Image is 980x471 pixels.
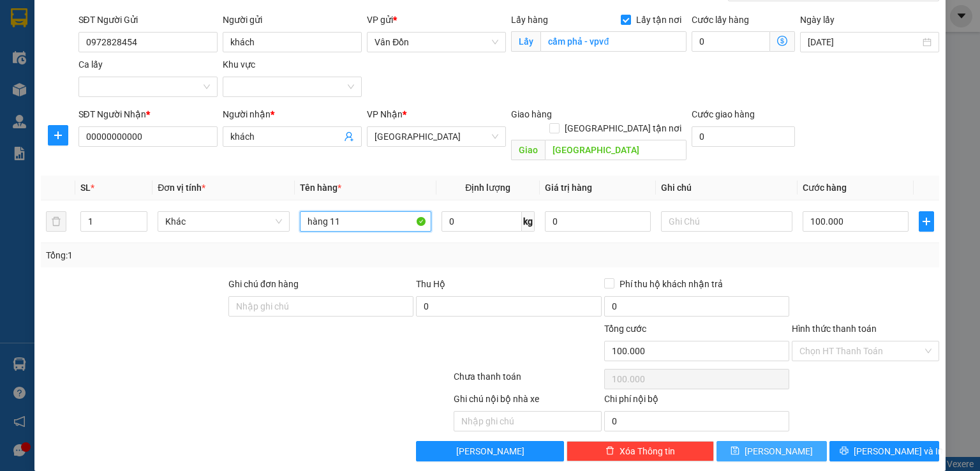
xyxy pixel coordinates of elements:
[375,127,498,146] span: Hà Nội
[803,183,847,193] span: Cước hàng
[46,211,66,232] button: delete
[808,35,920,49] input: Ngày lấy
[777,36,787,46] span: dollar-circle
[367,109,403,119] span: VP Nhận
[223,13,362,27] div: Người gửi
[416,279,445,289] span: Thu Hộ
[158,183,205,193] span: Đơn vị tính
[545,140,687,160] input: Dọc đường
[692,126,795,147] input: Cước giao hàng
[456,444,524,458] span: [PERSON_NAME]
[344,131,354,142] span: user-add
[854,444,943,458] span: [PERSON_NAME] và In
[454,411,601,431] input: Nhập ghi chú
[731,446,739,456] span: save
[545,183,592,193] span: Giá trị hàng
[829,441,940,461] button: printer[PERSON_NAME] và In
[560,121,687,135] span: [GEOGRAPHIC_DATA] tận nơi
[716,441,827,461] button: save[PERSON_NAME]
[604,392,789,411] div: Chi phí nội bộ
[367,13,506,27] div: VP gửi
[511,109,552,119] span: Giao hàng
[840,446,849,456] span: printer
[223,57,362,71] div: Khu vực
[614,277,728,291] span: Phí thu hộ khách nhận trả
[78,13,218,27] div: SĐT Người Gửi
[919,216,933,227] span: plus
[165,212,281,231] span: Khác
[223,107,362,121] div: Người nhận
[46,248,379,262] div: Tổng: 1
[452,370,602,392] div: Chưa thanh toán
[80,183,91,193] span: SL
[228,296,413,317] input: Ghi chú đơn hàng
[228,279,299,289] label: Ghi chú đơn hàng
[792,324,877,334] label: Hình thức thanh toán
[540,31,687,52] input: Lấy tận nơi
[745,444,813,458] span: [PERSON_NAME]
[567,441,714,461] button: deleteXóa Thông tin
[511,15,548,25] span: Lấy hàng
[692,15,749,25] label: Cước lấy hàng
[511,31,540,52] span: Lấy
[661,211,792,232] input: Ghi Chú
[620,444,675,458] span: Xóa Thông tin
[375,33,498,52] span: Vân Đồn
[800,15,835,25] label: Ngày lấy
[692,31,770,52] input: Cước lấy hàng
[78,59,103,70] label: Ca lấy
[605,446,614,456] span: delete
[454,392,601,411] div: Ghi chú nội bộ nhà xe
[416,441,563,461] button: [PERSON_NAME]
[48,125,68,146] button: plus
[78,107,218,121] div: SĐT Người Nhận
[300,183,341,193] span: Tên hàng
[545,211,651,232] input: 0
[604,324,646,334] span: Tổng cước
[300,211,431,232] input: VD: Bàn, Ghế
[919,211,934,232] button: plus
[522,211,535,232] span: kg
[48,130,68,140] span: plus
[631,13,687,27] span: Lấy tận nơi
[465,183,510,193] span: Định lượng
[511,140,545,160] span: Giao
[692,109,755,119] label: Cước giao hàng
[656,176,798,200] th: Ghi chú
